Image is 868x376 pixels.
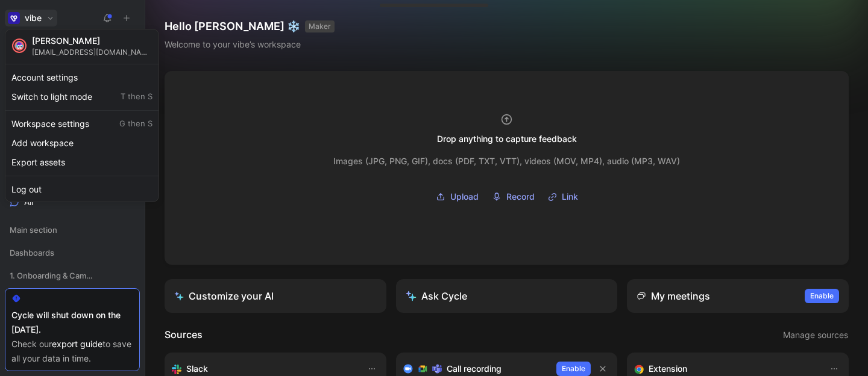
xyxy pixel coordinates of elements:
span: G then S [119,119,153,129]
div: Export assets [8,153,156,172]
div: vibevibe [5,29,159,202]
div: Switch to light mode [8,87,156,106]
span: T then S [121,91,153,102]
div: [EMAIL_ADDRESS][DOMAIN_NAME] [32,48,153,57]
div: [PERSON_NAME] [32,35,153,46]
div: Log out [8,180,156,199]
img: avatar [13,40,25,52]
div: Add workspace [8,134,156,153]
div: Workspace settings [8,114,156,134]
div: Account settings [8,68,156,87]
